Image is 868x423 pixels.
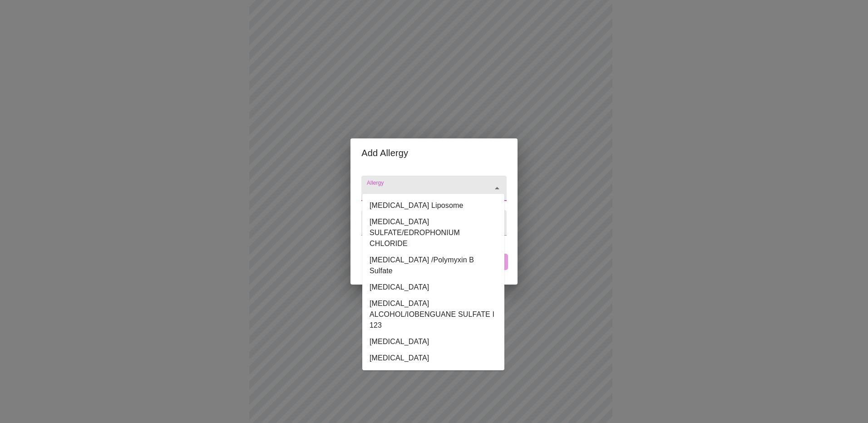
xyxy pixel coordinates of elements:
[362,279,504,295] li: [MEDICAL_DATA]
[361,146,506,160] h2: Add Allergy
[362,197,504,214] li: [MEDICAL_DATA] Liposome
[362,334,504,350] li: [MEDICAL_DATA]
[362,366,504,383] li: [MEDICAL_DATA]
[361,210,506,236] div: Allergy
[362,252,504,279] li: [MEDICAL_DATA] /Polymyxin B Sulfate
[491,182,503,195] button: Close
[362,295,504,334] li: [MEDICAL_DATA] ALCOHOL/IOBENGUANE SULFATE I 123
[362,214,504,252] li: [MEDICAL_DATA] SULFATE/EDROPHONIUM CHLORIDE
[362,350,504,366] li: [MEDICAL_DATA]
